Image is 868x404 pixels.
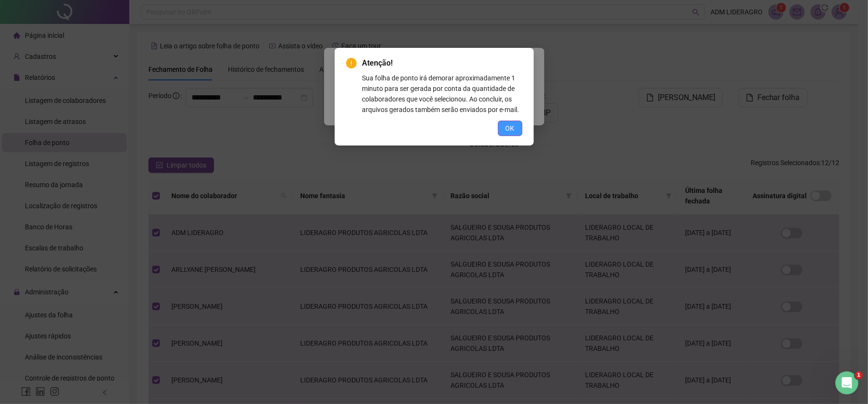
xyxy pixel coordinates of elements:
div: Sua folha de ponto irá demorar aproximadamente 1 minuto para ser gerada por conta da quantidade d... [362,73,522,115]
span: Atenção! [362,57,522,69]
button: OK [498,121,522,136]
span: exclamation-circle [346,58,357,68]
span: OK [506,123,515,134]
iframe: Intercom live chat [835,371,858,394]
span: 1 [855,371,863,379]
